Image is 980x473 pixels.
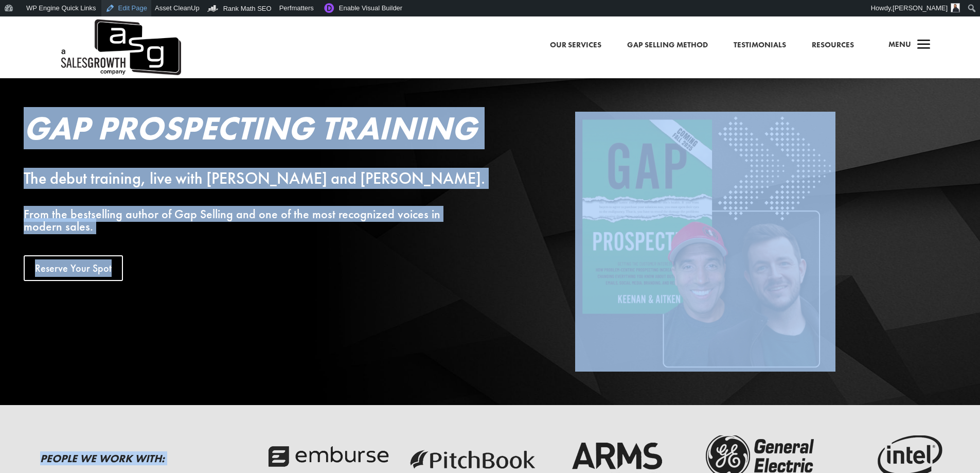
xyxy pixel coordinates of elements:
div: Domain: [DOMAIN_NAME] [27,27,113,35]
img: tab_keywords_by_traffic_grey.svg [102,65,111,73]
a: Our Services [550,39,601,52]
a: A Sales Growth Company Logo [59,16,181,78]
a: Gap Selling Method [627,39,708,52]
img: ASG Co. Logo [59,16,181,78]
div: v 4.0.25 [29,16,50,25]
a: Reserve Your Spot [24,255,123,281]
p: From the bestselling author of Gap Selling and one of the most recognized voices in modern sales. [24,208,506,233]
a: Testimonials [734,39,786,52]
span: Menu [888,39,911,49]
div: The debut training, live with [PERSON_NAME] and [PERSON_NAME]. [24,172,506,185]
h2: Gap Prospecting Training [24,112,506,150]
img: tab_domain_overview_orange.svg [28,65,36,73]
a: Resources [812,39,854,52]
img: Square White - Shadow [575,112,835,372]
span: [PERSON_NAME] [893,4,948,12]
img: website_grey.svg [16,27,25,35]
span: Rank Math SEO [223,5,272,12]
div: Keywords by Traffic [114,66,173,73]
div: Domain Overview [39,66,92,73]
img: logo_orange.svg [16,16,25,25]
span: a [914,35,934,56]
